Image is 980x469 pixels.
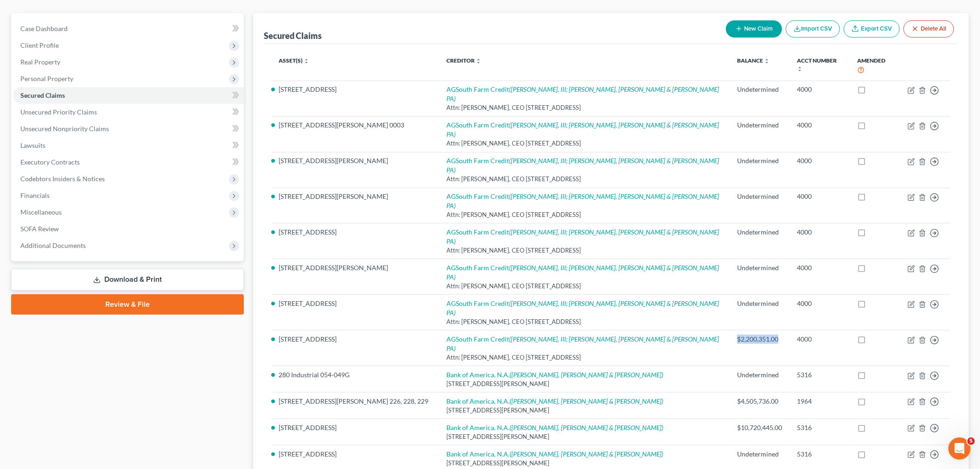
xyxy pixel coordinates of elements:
li: [STREET_ADDRESS] [279,228,432,237]
a: Acct Number unfold_more [797,57,837,72]
div: Undetermined [737,85,782,94]
span: Unsecured Priority Claims [20,108,97,116]
a: AGSouth Farm Credit([PERSON_NAME], III; [PERSON_NAME], [PERSON_NAME] & [PERSON_NAME] PA) [446,335,719,352]
i: unfold_more [476,58,481,64]
iframe: Intercom live chat [948,437,971,460]
div: 4000 [797,192,842,201]
li: [STREET_ADDRESS] [279,335,432,344]
button: Delete All [904,20,954,38]
li: [STREET_ADDRESS] [279,299,432,308]
div: Undetermined [737,450,782,459]
button: Import CSV [786,20,840,38]
div: 1964 [797,397,842,406]
a: Case Dashboard [13,20,244,37]
a: AGSouth Farm Credit([PERSON_NAME], III; [PERSON_NAME], [PERSON_NAME] & [PERSON_NAME] PA) [446,121,719,138]
a: Bank of America, N.A.([PERSON_NAME], [PERSON_NAME] & [PERSON_NAME]) [446,397,663,405]
i: ([PERSON_NAME], III; [PERSON_NAME], [PERSON_NAME] & [PERSON_NAME] PA) [446,121,719,138]
span: Case Dashboard [20,25,68,32]
div: $4,505,736.00 [737,397,782,406]
th: Amended [850,51,900,81]
span: Miscellaneous [20,208,62,216]
div: Attn: [PERSON_NAME], CEO [STREET_ADDRESS] [446,103,722,112]
a: Lawsuits [13,137,244,154]
div: [STREET_ADDRESS][PERSON_NAME] [446,432,722,441]
a: Bank of America, N.A.([PERSON_NAME], [PERSON_NAME] & [PERSON_NAME]) [446,450,663,458]
div: 4000 [797,156,842,165]
a: Review & File [11,294,244,315]
div: Attn: [PERSON_NAME], CEO [STREET_ADDRESS] [446,139,722,148]
a: AGSouth Farm Credit([PERSON_NAME], III; [PERSON_NAME], [PERSON_NAME] & [PERSON_NAME] PA) [446,264,719,281]
div: 5316 [797,450,842,459]
div: 4000 [797,85,842,94]
div: Undetermined [737,263,782,273]
div: 4000 [797,299,842,308]
span: 5 [967,437,975,445]
div: 4000 [797,120,842,130]
i: ([PERSON_NAME], III; [PERSON_NAME], [PERSON_NAME] & [PERSON_NAME] PA) [446,157,719,174]
li: 280 Industrial 054-049G [279,370,432,380]
a: Balance unfold_more [737,57,770,64]
div: $2,200,351.00 [737,335,782,344]
i: ([PERSON_NAME], [PERSON_NAME] & [PERSON_NAME]) [509,450,663,458]
i: ([PERSON_NAME], [PERSON_NAME] & [PERSON_NAME]) [509,397,663,405]
a: Secured Claims [13,87,244,104]
span: Lawsuits [20,141,45,149]
i: ([PERSON_NAME], III; [PERSON_NAME], [PERSON_NAME] & [PERSON_NAME] PA) [446,264,719,281]
li: [STREET_ADDRESS] [279,450,432,459]
div: 4000 [797,228,842,237]
div: [STREET_ADDRESS][PERSON_NAME] [446,380,722,388]
div: 5316 [797,423,842,432]
li: [STREET_ADDRESS] [279,85,432,94]
div: Undetermined [737,192,782,201]
i: ([PERSON_NAME], [PERSON_NAME] & [PERSON_NAME]) [509,371,663,379]
a: Creditor unfold_more [446,57,481,64]
div: Secured Claims [264,30,322,41]
i: unfold_more [304,58,310,64]
div: 4000 [797,263,842,273]
span: Client Profile [20,41,59,49]
a: AGSouth Farm Credit([PERSON_NAME], III; [PERSON_NAME], [PERSON_NAME] & [PERSON_NAME] PA) [446,157,719,174]
a: AGSouth Farm Credit([PERSON_NAME], III; [PERSON_NAME], [PERSON_NAME] & [PERSON_NAME] PA) [446,85,719,102]
span: Secured Claims [20,91,65,99]
span: Personal Property [20,75,73,82]
a: Bank of America, N.A.([PERSON_NAME], [PERSON_NAME] & [PERSON_NAME]) [446,371,663,379]
li: [STREET_ADDRESS][PERSON_NAME] [279,192,432,201]
i: ([PERSON_NAME], III; [PERSON_NAME], [PERSON_NAME] & [PERSON_NAME] PA) [446,228,719,245]
i: unfold_more [797,66,802,72]
div: Attn: [PERSON_NAME], CEO [STREET_ADDRESS] [446,210,722,219]
div: Attn: [PERSON_NAME], CEO [STREET_ADDRESS] [446,175,722,184]
i: ([PERSON_NAME], III; [PERSON_NAME], [PERSON_NAME] & [PERSON_NAME] PA) [446,299,719,317]
span: Additional Documents [20,241,86,249]
a: Unsecured Priority Claims [13,104,244,120]
li: [STREET_ADDRESS] [279,423,432,432]
span: Real Property [20,58,60,66]
div: [STREET_ADDRESS][PERSON_NAME] [446,459,722,468]
a: AGSouth Farm Credit([PERSON_NAME], III; [PERSON_NAME], [PERSON_NAME] & [PERSON_NAME] PA) [446,228,719,245]
span: Financials [20,191,50,199]
a: Unsecured Nonpriority Claims [13,120,244,137]
div: 4000 [797,335,842,344]
a: Download & Print [11,269,244,291]
div: $10,720,445.00 [737,423,782,432]
a: Asset(s) unfold_more [279,57,310,64]
a: AGSouth Farm Credit([PERSON_NAME], III; [PERSON_NAME], [PERSON_NAME] & [PERSON_NAME] PA) [446,192,719,209]
a: AGSouth Farm Credit([PERSON_NAME], III; [PERSON_NAME], [PERSON_NAME] & [PERSON_NAME] PA) [446,299,719,317]
a: Bank of America, N.A.([PERSON_NAME], [PERSON_NAME] & [PERSON_NAME]) [446,424,663,431]
div: 5316 [797,370,842,380]
div: Undetermined [737,156,782,165]
div: Undetermined [737,120,782,130]
div: [STREET_ADDRESS][PERSON_NAME] [446,406,722,415]
div: Attn: [PERSON_NAME], CEO [STREET_ADDRESS] [446,246,722,255]
span: Executory Contracts [20,158,80,166]
i: ([PERSON_NAME], III; [PERSON_NAME], [PERSON_NAME] & [PERSON_NAME] PA) [446,335,719,352]
div: Attn: [PERSON_NAME], CEO [STREET_ADDRESS] [446,353,722,362]
a: SOFA Review [13,221,244,237]
div: Undetermined [737,370,782,380]
span: Unsecured Nonpriority Claims [20,125,109,133]
li: [STREET_ADDRESS][PERSON_NAME] [279,156,432,165]
div: Attn: [PERSON_NAME], CEO [STREET_ADDRESS] [446,282,722,291]
li: [STREET_ADDRESS][PERSON_NAME] [279,263,432,273]
li: [STREET_ADDRESS][PERSON_NAME] 226, 228, 229 [279,397,432,406]
li: [STREET_ADDRESS][PERSON_NAME] 0003 [279,120,432,130]
span: Codebtors Insiders & Notices [20,175,105,183]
